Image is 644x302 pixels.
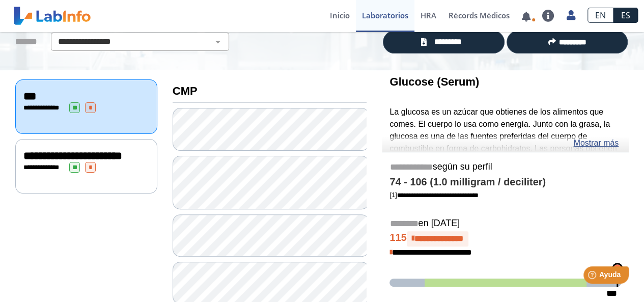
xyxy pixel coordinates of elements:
h5: en [DATE] [389,218,621,230]
h5: según su perfil [389,161,621,173]
a: ES [613,8,638,23]
h4: 115 [389,231,621,246]
span: HRA [421,10,436,20]
a: Mostrar más [573,137,619,149]
b: Glucose (Serum) [389,75,479,88]
p: La glucosa es un azúcar que obtienes de los alimentos que comes. El cuerpo lo usa como energía. J... [389,106,621,215]
iframe: Help widget launcher [553,262,633,291]
a: EN [587,8,613,23]
b: CMP [173,85,198,97]
a: [1] [389,191,478,199]
h4: 74 - 106 (1.0 milligram / deciliter) [389,176,621,188]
